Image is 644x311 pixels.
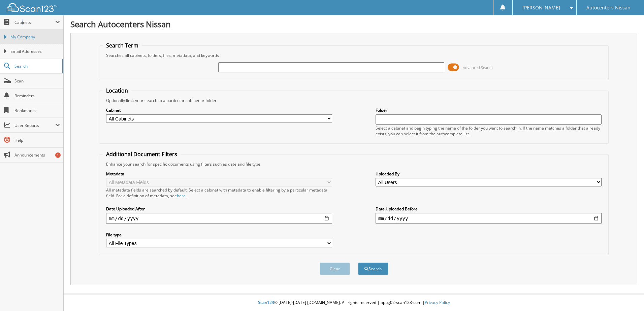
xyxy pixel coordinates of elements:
[14,137,60,143] span: Help
[55,152,61,158] div: 1
[14,152,60,158] span: Announcements
[376,213,602,224] input: end
[177,193,186,199] a: here
[103,161,605,167] div: Enhance your search for specific documents using filters such as date and file type.
[14,78,60,84] span: Scan
[376,107,602,113] label: Folder
[106,171,332,177] label: Metadata
[70,19,637,30] h1: Search Autocenters Nissan
[103,98,605,103] div: Optionally limit your search to a particular cabinet or folder
[425,300,450,305] a: Privacy Policy
[258,300,274,305] span: Scan123
[106,107,332,113] label: Cabinet
[106,206,332,212] label: Date Uploaded After
[10,48,60,55] span: Email Addresses
[376,125,602,137] div: Select a cabinet and begin typing the name of the folder you want to search in. If the name match...
[14,123,55,128] span: User Reports
[522,6,560,10] span: [PERSON_NAME]
[10,34,60,40] span: My Company
[103,87,131,94] legend: Location
[463,65,493,70] span: Advanced Search
[106,232,332,238] label: File type
[376,206,602,212] label: Date Uploaded Before
[14,20,55,25] span: Cabinets
[103,42,142,49] legend: Search Term
[14,108,60,113] span: Bookmarks
[7,3,57,12] img: scan123-logo-white.svg
[106,213,332,224] input: start
[64,295,644,311] div: © [DATE]-[DATE] [DOMAIN_NAME]. All rights reserved | appg02-scan123-com |
[14,63,59,69] span: Search
[103,150,181,158] legend: Additional Document Filters
[358,263,388,275] button: Search
[586,6,631,10] span: Autocenters Nissan
[376,171,602,177] label: Uploaded By
[103,53,605,58] div: Searches all cabinets, folders, files, metadata, and keywords
[106,187,332,199] div: All metadata fields are searched by default. Select a cabinet with metadata to enable filtering b...
[320,263,350,275] button: Clear
[14,93,60,99] span: Reminders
